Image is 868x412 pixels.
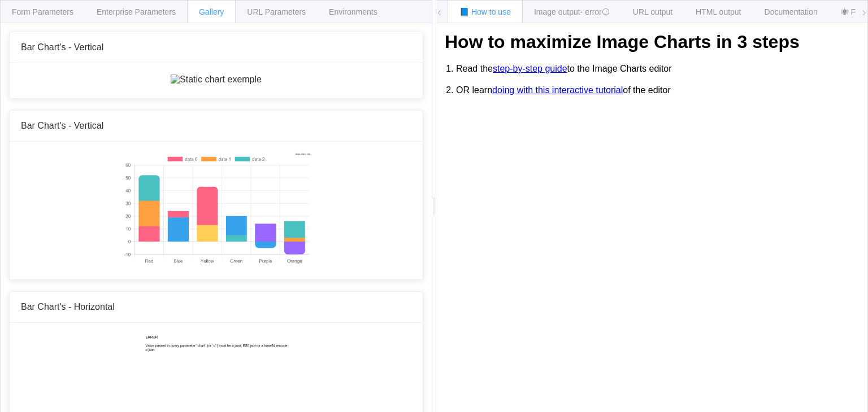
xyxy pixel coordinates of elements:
[21,121,103,130] span: Bar Chart's - Vertical
[696,7,741,16] span: HTML output
[171,74,262,85] img: Static chart exemple
[580,7,610,16] span: - error
[445,32,859,52] h1: How to maximize Image Charts in 3 steps
[21,302,115,312] span: Bar Chart's - Horizontal
[459,7,511,16] span: 📘 How to use
[247,7,306,16] span: URL Parameters
[492,85,623,95] a: doing with this interactive tutorial
[122,153,310,266] img: Static chart exemple
[456,58,859,80] li: Read the to the Image Charts editor
[534,7,610,16] span: Image output
[21,42,103,52] span: Bar Chart's - Vertical
[199,7,224,16] span: Gallery
[493,64,567,74] a: step-by-step guide
[456,80,859,101] li: OR learn of the editor
[765,7,818,16] span: Documentation
[97,7,176,16] span: Enterprise Parameters
[329,7,377,16] span: Environments
[12,7,73,16] span: Form Parameters
[633,7,672,16] span: URL output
